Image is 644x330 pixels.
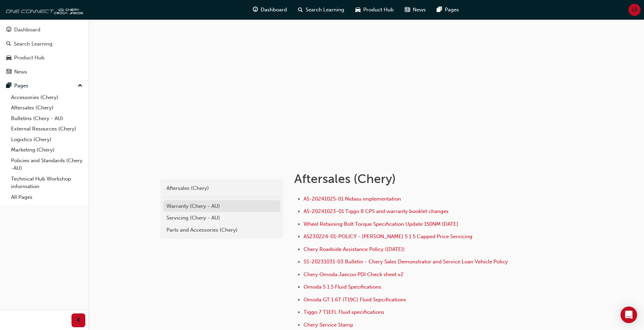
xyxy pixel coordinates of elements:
a: Tiggo 7 T1EFL Fluid specifications [304,309,384,315]
a: Policies and Standards (Chery -AU) [8,155,85,174]
span: Pages [445,6,459,14]
div: Pages [14,82,28,90]
a: AS230224-01-POLICY - [PERSON_NAME] 5 1.5 Capped Price Servicing [304,233,472,240]
div: Parts and Accessories (Chery) [166,226,277,234]
a: Logistics (Chery) [8,134,85,145]
a: Aftersales (Chery) [163,182,280,194]
a: Product Hub [3,51,85,64]
h1: Aftersales (Chery) [294,171,521,186]
a: Chery Roadside Assistance Policy ([DATE]) [304,246,405,252]
a: AS-20241023-01 Tiggo 8 CPS and warranty booklet changes [304,208,449,214]
a: Technical Hub Workshop information [8,174,85,192]
span: news-icon [405,6,410,14]
span: guage-icon [253,6,258,14]
a: Accessories (Chery) [8,92,85,103]
a: Servicing (Chery - AU) [163,212,280,224]
span: search-icon [298,6,303,14]
div: Aftersales (Chery) [166,184,277,192]
a: Omoda 5 1.5 Fluid Specifications [304,284,381,290]
span: Product Hub [363,6,394,14]
button: LR [628,4,641,16]
div: News [14,68,27,76]
img: oneconnect [3,3,83,17]
a: Aftersales (Chery) [8,103,85,113]
a: guage-iconDashboard [247,3,292,17]
a: news-iconNews [399,3,431,17]
a: Parts and Accessories (Chery) [163,224,280,236]
a: Warranty (Chery - AU) [163,200,280,212]
span: car-icon [355,6,361,14]
span: LR [632,6,638,14]
a: Chery Service Stamp [304,322,353,328]
a: search-iconSearch Learning [292,3,350,17]
a: Search Learning [3,38,85,50]
div: Open Intercom Messenger [621,307,637,323]
a: AS-20241025-01 Nidasu implementation [304,196,401,202]
a: External Resources (Chery) [8,124,85,134]
a: Wheel Retaining Bolt Torque Specification Update 150NM [DATE] [304,221,458,227]
span: up-icon [78,81,83,90]
button: DashboardSearch LearningProduct HubNews [3,22,85,79]
a: pages-iconPages [431,3,464,17]
a: Marketing (Chery) [8,145,85,155]
span: Dashboard [261,6,287,14]
span: search-icon [6,41,11,47]
span: pages-icon [437,6,442,14]
a: Dashboard [3,23,85,36]
span: car-icon [6,55,11,61]
span: guage-icon [6,27,11,33]
div: Servicing (Chery - AU) [166,214,277,222]
a: Omoda GT 1.6T (T19C) Fluid Sepcifications [304,297,406,303]
span: News [413,6,426,14]
a: Bulletins (Chery - AU) [8,113,85,124]
span: Search Learning [306,6,344,14]
a: car-iconProduct Hub [350,3,399,17]
span: news-icon [6,69,11,75]
a: All Pages [8,192,85,203]
a: SS-20231031-03 Bulletin - Chery Sales Demonstrator and Service Loan Vehicle Policy [304,259,508,265]
a: News [3,66,85,78]
span: pages-icon [6,83,11,89]
div: Product Hub [14,54,45,62]
div: Dashboard [14,26,40,34]
span: prev-icon [76,316,81,325]
a: Chery Omoda Jaecoo PDI Check sheet v2 [304,271,404,278]
div: Search Learning [14,40,52,48]
button: Pages [3,79,85,92]
div: Warranty (Chery - AU) [166,202,277,210]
